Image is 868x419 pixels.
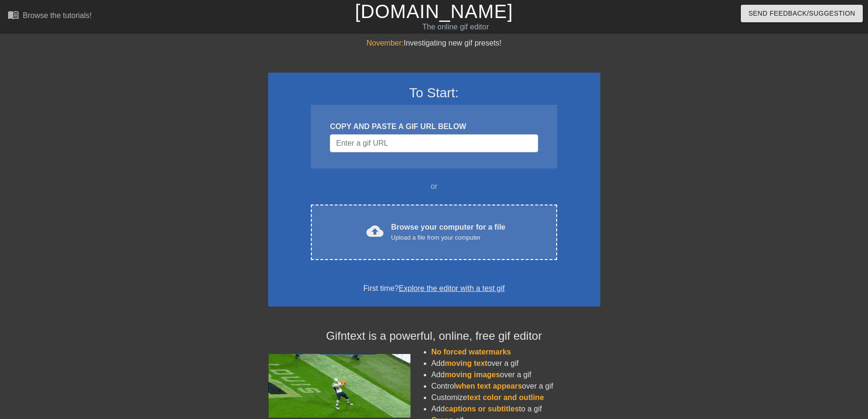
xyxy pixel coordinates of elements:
[431,381,600,392] li: Control over a gif
[294,21,617,33] div: The online gif editor
[280,283,588,294] div: First time?
[330,121,538,132] div: COPY AND PASTE A GIF URL BELOW
[355,1,513,22] a: [DOMAIN_NAME]
[445,371,500,379] span: moving images
[431,369,600,381] li: Add over a gif
[8,9,19,20] span: menu_book
[23,11,92,19] div: Browse the tutorials!
[8,9,92,24] a: Browse the tutorials!
[456,382,522,390] span: when text appears
[399,284,504,292] a: Explore the editor with a test gif
[748,8,855,19] span: Send Feedback/Suggestion
[391,233,505,242] div: Upload a file from your computer
[445,359,487,367] span: moving text
[431,358,600,369] li: Add over a gif
[366,223,383,240] span: cloud_upload
[391,222,505,242] div: Browse your computer for a file
[366,39,403,47] span: November:
[330,134,538,152] input: Username
[268,354,411,418] img: football_small.gif
[445,405,519,413] span: captions or subtitles
[467,393,544,401] span: text color and outline
[268,329,600,343] h4: Gifntext is a powerful, online, free gif editor
[431,348,511,356] span: No forced watermarks
[741,5,863,22] button: Send Feedback/Suggestion
[268,37,600,49] div: Investigating new gif presets!
[431,392,600,403] li: Customize
[431,403,600,415] li: Add to a gif
[293,181,576,192] div: or
[280,85,588,101] h3: To Start:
